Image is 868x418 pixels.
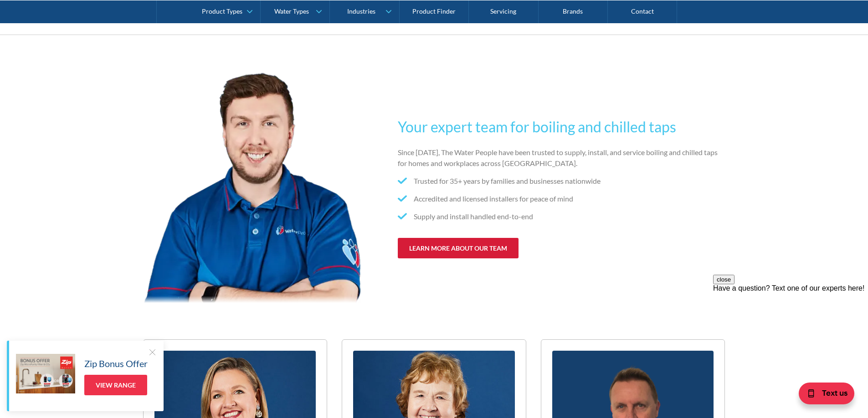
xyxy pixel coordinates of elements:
iframe: podium webchat widget prompt [713,275,868,384]
img: Zip Bonus Offer [16,354,75,393]
div: Industries [347,7,375,15]
li: Accredited and licensed installers for peace of mind [398,193,726,204]
p: Since [DATE], The Water People have been trusted to supply, install, and service boiling and chil... [398,147,726,169]
iframe: podium webchat widget bubble [795,373,868,418]
h2: Your expert team for boiling and chilled taps [398,116,726,138]
li: Trusted for 35+ years by families and businesses nationwide [398,176,726,186]
h5: Zip Bonus Offer [84,357,148,370]
div: Product Types [202,7,242,15]
div: Water Types [274,7,309,15]
a: learn more about our team [398,238,519,258]
li: Supply and install handled end-to-end [398,211,726,222]
a: View Range [84,375,147,395]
